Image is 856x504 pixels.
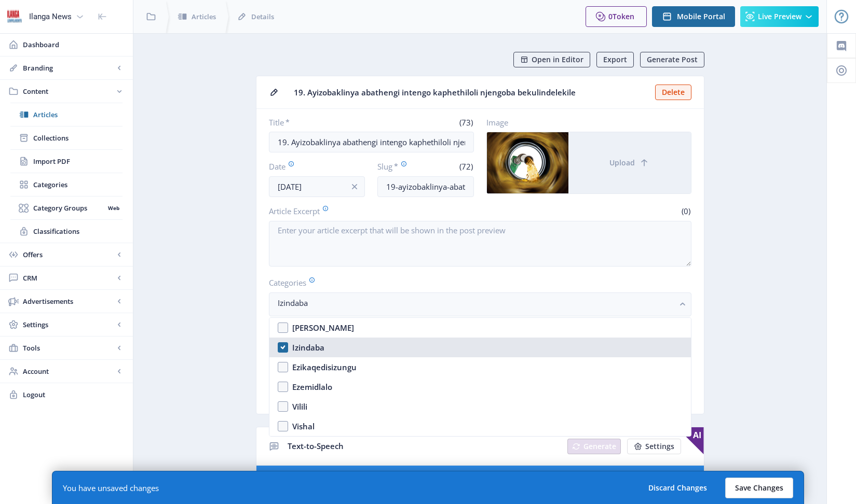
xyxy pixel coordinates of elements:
[29,5,72,28] div: Ilanga News
[377,161,422,172] label: Slug
[647,55,698,64] span: Generate Post
[567,439,621,454] button: Generate
[532,55,583,64] span: Open in Editor
[33,156,123,166] span: Import PDF
[10,220,123,243] a: Classifications
[680,206,691,216] span: (0)
[645,442,674,451] span: Settings
[63,483,159,493] div: You have unsaved changes
[292,420,315,432] div: Vishal
[269,205,476,217] label: Article Excerpt
[6,8,23,25] img: 6e32966d-d278-493e-af78-9af65f0c2223.png
[10,127,123,149] a: Collections
[513,52,590,67] button: Open in Editor
[10,197,123,219] a: Category GroupsWeb
[269,132,474,152] input: Type Article Title ...
[292,341,324,354] div: Izindaba
[603,55,627,64] span: Export
[458,117,474,128] span: (73)
[568,132,691,193] button: Upload
[292,361,357,373] div: Ezikaqedisizungu
[23,296,114,306] span: Advertisements
[349,181,360,192] nb-icon: info
[586,6,647,27] button: 0Token
[638,478,717,498] button: Discard Changes
[269,292,691,316] button: Izindaba
[292,381,332,393] div: Ezemidlalo
[344,176,365,197] button: info
[269,117,368,128] label: Title
[269,176,365,197] input: Publishing Date
[561,439,621,454] a: New page
[33,226,123,236] span: Classifications
[725,478,793,498] button: Save Changes
[677,427,704,454] span: AI
[583,442,616,451] span: Generate
[288,441,344,451] span: Text-to-Speech
[486,117,683,128] label: Image
[627,439,681,454] button: Settings
[292,400,307,413] div: Vilili
[33,133,123,143] span: Collections
[23,389,125,400] span: Logout
[294,87,649,98] span: 19. Ayizobaklinya abathengi intengo kaphethiloli njengoba bekulindelekile
[613,11,634,21] span: Token
[278,297,674,309] nb-select-label: Izindaba
[23,39,125,50] span: Dashboard
[292,321,354,334] div: [PERSON_NAME]
[269,161,357,172] label: Date
[655,85,691,100] button: Delete
[377,176,474,197] input: this-is-how-a-slug-looks-like
[758,12,801,21] span: Live Preview
[10,103,123,126] a: Articles
[251,11,274,22] span: Details
[23,249,114,260] span: Offers
[33,203,104,213] span: Category Groups
[104,203,123,213] nb-badge: Web
[192,11,216,22] span: Articles
[652,6,735,27] button: Mobile Portal
[23,86,114,96] span: Content
[23,366,114,376] span: Account
[596,52,634,67] button: Export
[23,273,114,283] span: CRM
[33,179,123,190] span: Categories
[23,319,114,330] span: Settings
[23,343,114,353] span: Tools
[609,159,635,167] span: Upload
[10,150,123,173] a: Import PDF
[640,52,704,67] button: Generate Post
[458,161,474,172] span: (72)
[10,173,123,196] a: Categories
[33,109,123,120] span: Articles
[740,6,819,27] button: Live Preview
[23,63,114,73] span: Branding
[621,439,681,454] a: New page
[677,12,725,21] span: Mobile Portal
[269,277,683,288] label: Categories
